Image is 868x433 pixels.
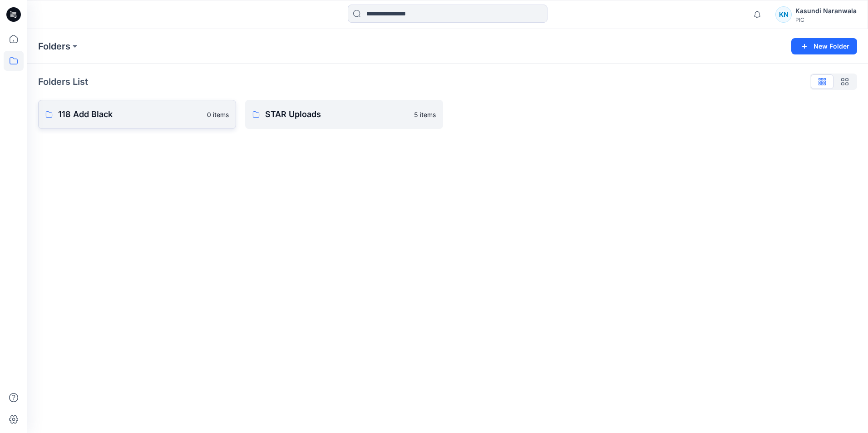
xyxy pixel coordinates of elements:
a: STAR Uploads5 items [245,100,443,129]
div: Kasundi Naranwala [795,5,857,16]
div: PIC [795,16,857,23]
button: New Folder [791,38,857,54]
a: Folders [38,40,70,53]
p: 5 items [414,110,436,119]
p: 0 items [207,110,229,119]
div: KN [775,6,792,23]
p: Folders List [38,75,88,89]
a: 118 Add Black0 items [38,100,236,129]
p: STAR Uploads [265,108,409,121]
p: 118 Add Black [58,108,202,121]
